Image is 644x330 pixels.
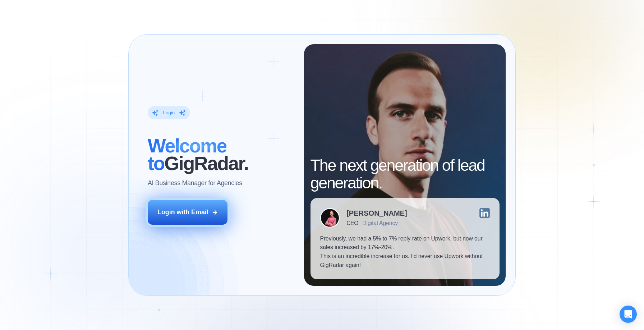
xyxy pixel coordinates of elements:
[362,220,398,226] div: Digital Agency
[157,208,208,217] div: Login with Email
[620,306,637,323] div: Open Intercom Messenger
[320,234,489,270] p: Previously, we had a 5% to 7% reply rate on Upwork, but now our sales increased by 17%-20%. This ...
[346,210,407,217] div: [PERSON_NAME]
[163,109,175,116] div: Login
[310,156,500,192] h2: The next generation of lead generation.
[148,137,294,173] h2: ‍ GigRadar.
[148,179,242,188] p: AI Business Manager for Agencies
[148,200,227,225] button: Login with Email
[346,220,358,226] div: CEO
[148,135,226,174] span: Welcome to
